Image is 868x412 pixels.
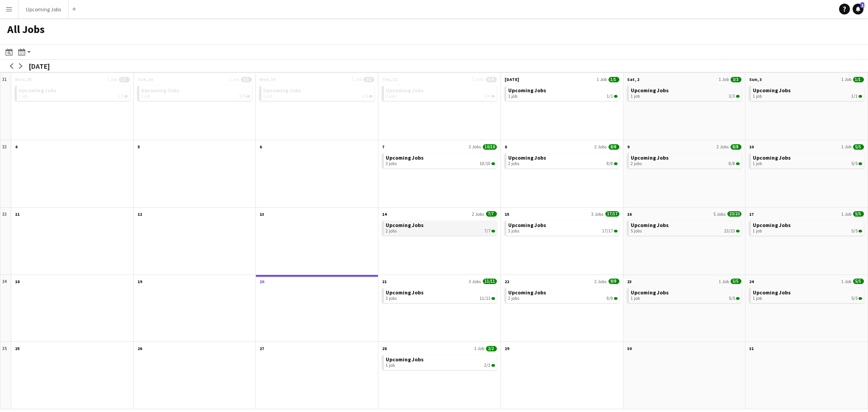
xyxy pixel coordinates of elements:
[263,87,301,94] span: Upcoming Jobs
[753,94,762,99] span: 1 job
[472,211,484,217] span: 2 Jobs
[607,94,613,99] span: 1/1
[753,221,862,234] a: Upcoming Jobs1 job5/5
[719,279,729,284] span: 1 Job
[609,144,619,150] span: 8/8
[841,144,851,150] span: 1 Job
[631,154,669,161] span: Upcoming Jobs
[386,356,424,363] span: Upcoming Jobs
[627,76,639,82] span: Sat, 2
[851,94,858,99] span: 1/1
[124,95,128,98] span: 1/1
[508,222,546,228] span: Upcoming Jobs
[491,364,495,367] span: 2/2
[474,346,484,351] span: 1 Job
[141,86,250,99] a: Upcoming Jobs1 job5/5
[0,140,11,208] div: 32
[382,144,384,150] span: 7
[480,161,491,166] span: 10/10
[731,279,741,284] span: 5/5
[386,288,495,301] a: Upcoming Jobs3 jobs11/11
[508,153,618,166] a: Upcoming Jobs2 jobs8/8
[229,76,239,82] span: 1 Job
[259,76,275,82] span: Wed, 30
[386,289,424,296] span: Upcoming Jobs
[259,211,264,217] span: 13
[386,296,397,301] span: 3 jobs
[483,144,497,150] span: 10/10
[731,77,741,82] span: 3/3
[491,162,495,165] span: 10/10
[19,94,28,99] span: 1 job
[241,77,252,82] span: 5/5
[631,296,640,301] span: 1 job
[631,86,740,99] a: Upcoming Jobs1 job3/3
[469,279,481,284] span: 3 Jobs
[717,144,729,150] span: 2 Jobs
[614,95,618,98] span: 1/1
[736,162,740,165] span: 8/8
[859,162,862,165] span: 5/5
[0,73,11,140] div: 31
[753,87,791,94] span: Upcoming Jobs
[749,211,754,217] span: 17
[631,228,642,234] span: 5 jobs
[386,154,424,161] span: Upcoming Jobs
[382,279,387,284] span: 21
[119,77,130,82] span: 1/1
[141,87,179,94] span: Upcoming Jobs
[386,153,495,166] a: Upcoming Jobs3 jobs10/10
[591,211,604,217] span: 3 Jobs
[508,94,517,99] span: 1 job
[15,76,31,82] span: Mon, 28
[614,297,618,300] span: 9/9
[483,279,497,284] span: 11/11
[607,161,613,166] span: 8/8
[841,76,851,82] span: 1 Job
[749,346,754,351] span: 31
[386,86,495,99] a: Upcoming Jobs2 jobs4/4
[727,211,741,217] span: 23/23
[713,211,726,217] span: 5 Jobs
[15,279,19,284] span: 18
[137,76,153,82] span: Tue, 29
[627,144,629,150] span: 9
[851,228,858,234] span: 5/5
[137,211,142,217] span: 12
[484,94,491,99] span: 4/4
[19,87,57,94] span: Upcoming Jobs
[736,95,740,98] span: 3/3
[469,144,481,150] span: 3 Jobs
[853,144,864,150] span: 5/5
[141,94,150,99] span: 1 job
[259,279,264,284] span: 20
[736,230,740,232] span: 23/23
[508,87,546,94] span: Upcoming Jobs
[486,346,497,351] span: 2/2
[137,144,140,150] span: 5
[0,275,11,342] div: 34
[259,144,262,150] span: 6
[386,363,395,368] span: 1 job
[853,211,864,217] span: 5/5
[841,211,851,217] span: 1 Job
[602,228,613,234] span: 17/17
[239,94,245,99] span: 5/5
[609,77,619,82] span: 1/1
[386,87,424,94] span: Upcoming Jobs
[597,76,607,82] span: 1 Job
[246,95,250,98] span: 5/5
[137,346,142,351] span: 26
[851,161,858,166] span: 5/5
[614,230,618,232] span: 17/17
[15,211,19,217] span: 11
[749,144,754,150] span: 10
[753,161,762,166] span: 1 job
[753,222,791,228] span: Upcoming Jobs
[594,144,607,150] span: 2 Jobs
[107,76,117,82] span: 1 Job
[137,279,142,284] span: 19
[631,222,669,228] span: Upcoming Jobs
[853,4,863,14] a: 1
[382,76,397,82] span: Thu, 31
